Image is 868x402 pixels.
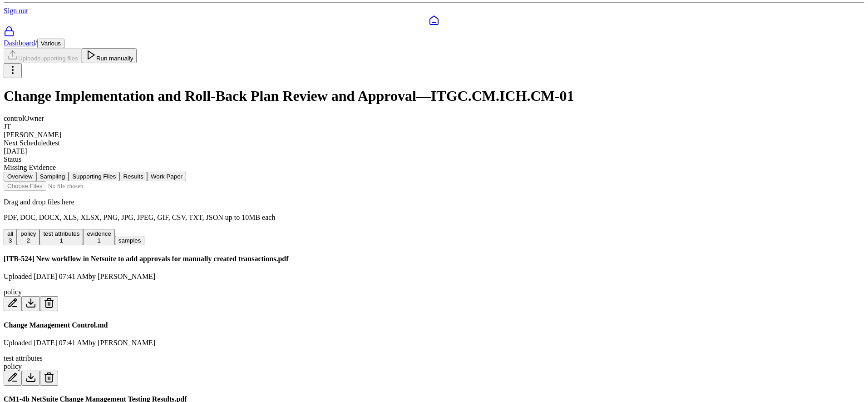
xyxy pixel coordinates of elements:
div: control Owner [4,114,864,123]
button: evidence 1 [83,229,114,245]
span: JT [4,123,11,130]
p: Uploaded [DATE] 07:41 AM by [PERSON_NAME] [4,339,864,347]
div: [DATE] [4,147,864,155]
div: policy [4,362,864,371]
button: policy 2 [17,229,39,245]
span: [PERSON_NAME] [4,131,61,139]
p: PDF, DOC, DOCX, XLS, XLSX, PNG, JPG, JPEG, GIF, CSV, TXT, JSON up to 10MB each [4,213,864,222]
a: Sign out [4,7,28,15]
div: test attributes [4,354,864,362]
button: Overview [4,172,36,181]
div: 1 [87,237,111,244]
nav: Tabs [4,172,864,181]
button: Download File [22,296,40,311]
div: Status [4,155,864,164]
button: Results [119,172,147,181]
a: Dashboard [4,39,35,47]
div: / [4,39,864,48]
p: Drag and drop files here [4,198,864,206]
button: Work Paper [147,172,186,181]
div: policy [4,288,864,296]
button: Download File [22,371,40,386]
button: Delete File [40,371,58,386]
button: Add/Edit Description [4,296,22,311]
button: all 3 [4,229,17,245]
button: Run manually [82,48,137,63]
h4: [ITB-524] New workflow in Netsuite to add approvals for manually created transactions.pdf [4,255,864,263]
a: Dashboard [4,15,864,26]
button: Uploadsupporting files [4,48,82,63]
button: Delete File [40,296,58,311]
button: Sampling [36,172,69,181]
button: Various [37,39,64,48]
button: test attributes 1 [39,229,83,245]
div: 3 [7,237,13,244]
div: 1 [43,237,79,244]
button: Add/Edit Description [4,371,22,386]
p: Uploaded [DATE] 07:41 AM by [PERSON_NAME] [4,273,864,281]
div: Missing Evidence [4,164,864,172]
h1: Change Implementation and Roll-Back Plan Review and Approval — ITGC.CM.ICH.CM-01 [4,88,864,104]
div: Next Scheduled test [4,139,864,147]
button: samples [115,236,145,245]
a: SOC [4,26,864,39]
div: 2 [20,237,36,244]
button: Supporting Files [69,172,119,181]
h4: Change Management Control.md [4,321,864,329]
